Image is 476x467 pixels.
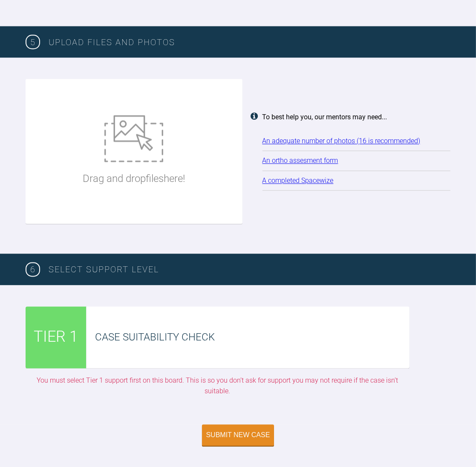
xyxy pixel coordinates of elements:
a: A completed Spacewize [263,177,334,185]
span: 6 [26,262,40,277]
button: Submit New Case [202,425,274,446]
h3: Upload Files and Photos [49,35,450,49]
span: TIER 1 [34,325,78,350]
a: An ortho assesment form [263,157,338,165]
div: Submit New Case [206,432,270,439]
div: You must select Tier 1 support first on this board. This is so you don’t ask for support you may ... [26,375,410,397]
strong: To best help you, our mentors may need... [263,113,387,121]
span: 5 [26,35,40,49]
a: An adequate number of photos (16 is recommended) [263,137,421,145]
h3: SELECT SUPPORT LEVEL [49,263,450,277]
div: Case Suitability Check [95,329,410,346]
p: Drag and drop files here! [83,171,185,187]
